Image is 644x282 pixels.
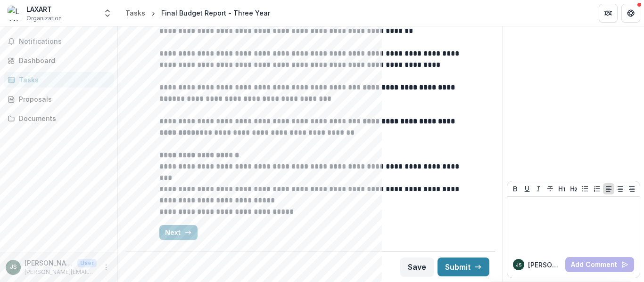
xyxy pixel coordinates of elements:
button: Notifications [4,34,114,49]
button: Strike [545,183,556,194]
p: [PERSON_NAME][EMAIL_ADDRESS][DOMAIN_NAME] [25,268,97,276]
button: Ordered List [591,183,603,194]
div: Jeremy Steinke [10,264,17,270]
button: Bullet List [579,183,591,194]
div: Tasks [19,75,106,85]
button: Open entity switcher [101,4,114,23]
span: Notifications [19,38,110,46]
button: More [100,262,112,273]
div: Dashboard [19,56,106,65]
button: Italicize [533,183,544,194]
nav: breadcrumb [122,6,274,20]
button: Save [400,258,434,276]
a: Tasks [122,6,149,20]
button: Bold [510,183,521,194]
button: Align Right [626,183,637,194]
div: Documents [19,113,106,123]
div: LAXART [26,4,62,14]
a: Dashboard [4,53,114,68]
button: Align Center [615,183,626,194]
a: Proposals [4,91,114,107]
button: Submit [438,258,489,276]
button: Next [159,225,198,240]
div: Jeremy Steinke [516,263,521,267]
button: Align Left [603,183,614,194]
div: Proposals [19,94,106,104]
a: Documents [4,111,114,126]
button: Heading 1 [556,183,568,194]
div: Final Budget Report - Three Year [161,8,270,18]
button: Underline [521,183,533,194]
a: Tasks [4,72,114,88]
span: Organization [26,14,62,23]
p: [PERSON_NAME] [25,258,74,268]
div: Tasks [125,8,145,18]
p: User [77,259,97,267]
p: [PERSON_NAME] [528,260,561,270]
button: Add Comment [565,257,634,272]
button: Heading 2 [568,183,579,194]
button: Partners [599,4,618,23]
button: Get Help [621,4,640,23]
img: LAXART [8,6,23,21]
